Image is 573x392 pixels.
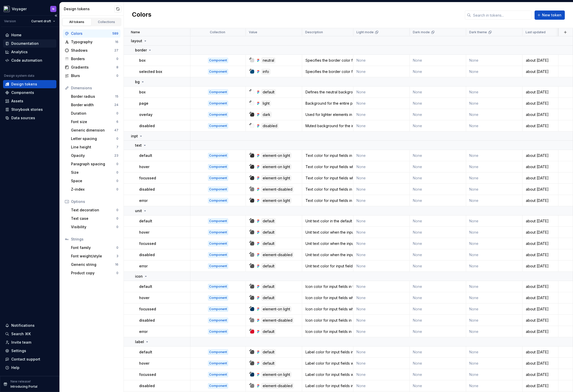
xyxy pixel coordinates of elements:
td: None [410,161,466,172]
div: element-on light [261,164,291,170]
div: Specifies the border color for selected layout boxes, adding a clear and defined outline. [302,69,353,74]
div: Component [208,112,228,117]
div: 16 [115,40,118,44]
a: Font family0 [69,244,120,252]
div: default [261,263,276,269]
p: page [139,101,148,106]
a: Font size6 [69,118,120,126]
div: Muted background for the inactive layout. [302,123,353,128]
div: about [DATE] [523,307,558,312]
div: Font weight/style [71,254,116,259]
div: default [261,230,276,235]
p: Collection [210,30,225,34]
p: layout [131,38,142,43]
div: about [DATE] [523,153,558,158]
div: about [DATE] [523,101,558,106]
p: error [139,264,148,269]
p: hover [139,230,149,235]
a: Assets [3,97,56,105]
p: Last updated [526,30,546,34]
div: Typography [71,39,115,45]
td: None [466,161,523,172]
p: disabled [139,252,155,257]
div: Size [71,170,116,175]
p: unit [135,208,142,213]
input: Search in tokens... [471,10,531,20]
td: None [353,227,410,238]
a: Font weight/style3 [69,252,120,260]
button: Collapse sidebar [52,12,59,19]
div: 0 [116,271,118,275]
div: Letter spacing [71,136,116,141]
span: Current draft [31,19,51,23]
div: 0 [116,137,118,141]
div: Version [4,19,16,23]
td: None [410,249,466,260]
div: 27 [114,48,118,52]
button: Contact support [3,355,56,363]
div: Component [208,90,228,95]
td: None [410,55,466,66]
div: Component [208,264,228,269]
div: Text color for input fields when hovered. [302,164,353,169]
div: Background for the entire page. [302,101,353,106]
td: None [353,303,410,315]
div: about [DATE] [523,198,558,203]
div: 0 [116,208,118,212]
div: Defines the neutral background color for layout boxes, ensuring a clean and minimal appearance. [302,90,353,95]
td: None [466,109,523,120]
div: about [DATE] [523,164,558,169]
p: Name [131,30,140,34]
div: neutral [261,58,275,63]
div: Unit text color when the input field is hovered. [302,230,353,235]
td: None [466,120,523,132]
td: None [466,184,523,195]
div: Unit text color for input fields in an error state. [302,264,353,269]
a: Duration0 [69,109,120,117]
div: Assets [11,99,23,104]
a: Paragraph spacing0 [69,160,120,168]
p: hover [139,295,149,300]
a: Size0 [69,168,120,177]
div: default [261,218,276,224]
div: 0 [116,216,118,221]
p: Value [249,30,257,34]
div: Voyager [12,6,27,12]
a: Storybook stories [3,105,56,114]
div: Generic string [71,262,115,267]
td: None [466,150,523,161]
div: about [DATE] [523,252,558,257]
div: element-on light [261,198,291,203]
div: about [DATE] [523,58,558,63]
div: Icon color for input fields when focused. [302,307,353,312]
a: Code automation [3,56,56,64]
div: Component [208,101,228,106]
a: Home [3,31,56,39]
p: Dark theme [469,30,487,34]
button: New token [535,10,565,20]
div: Unit text color when the input field is focused. [302,241,353,246]
div: Component [208,198,228,203]
td: None [466,66,523,77]
button: Notifications [3,321,56,330]
td: None [410,184,466,195]
td: None [466,215,523,227]
a: Invite team [3,338,56,346]
div: element-disabled [261,187,294,192]
td: None [353,215,410,227]
a: Settings [3,347,56,355]
div: Opacity [71,153,114,158]
td: None [353,260,410,272]
td: None [353,172,410,184]
div: default [261,241,276,246]
div: element-on light [261,153,291,158]
td: None [353,66,410,77]
div: 0 [116,187,118,191]
div: Notifications [11,323,35,328]
td: None [410,120,466,132]
div: Font family [71,245,116,250]
div: Used for lighter elements in skeleton loading states, representing lighter or background content ... [302,112,353,117]
div: Documentation [11,41,39,46]
a: Typography16 [63,38,120,46]
td: None [410,109,466,120]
